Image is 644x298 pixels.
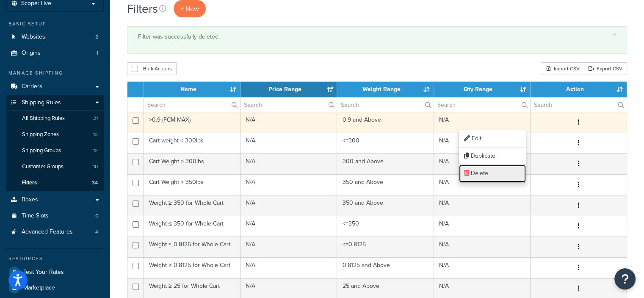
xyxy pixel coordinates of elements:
td: N/A [434,153,531,174]
th: Price Range: activate to sort column ascending [240,82,337,97]
li: Websites [6,29,104,45]
a: Filters 34 [6,175,104,191]
a: Marketplace [6,280,104,295]
td: N/A [434,133,531,153]
td: 0.8125 and Above [337,257,434,278]
a: Shipping Zones 13 [6,127,104,142]
span: Customer Groups [22,163,64,170]
li: All Shipping Rules [6,111,104,126]
input: Search [434,97,530,112]
span: 4 [95,228,98,236]
a: Shipping Rules [6,95,104,111]
span: Boxes [22,196,38,203]
a: Carriers [6,79,104,95]
div: Import CSV [541,62,584,75]
span: 12 [93,147,98,154]
span: Filters [22,179,37,187]
li: Origins [6,45,104,61]
h1: Filters [127,0,158,17]
span: 0 [95,212,98,220]
div: Basic Setup [6,20,104,28]
a: Origins 1 [6,45,104,61]
a: × [613,31,616,38]
td: Cart weight < 300lbs [144,133,240,153]
td: N/A [240,174,337,195]
span: 13 [93,131,98,138]
span: Test Your Rates [23,269,64,276]
a: Time Slots 0 [6,208,104,224]
li: Time Slots [6,208,104,224]
span: 31 [93,115,98,122]
td: N/A [240,112,337,133]
td: <=300 [337,133,434,153]
td: >0.9 (FCM MAX) [144,112,240,133]
a: All Shipping Rules 31 [6,111,104,126]
button: Open Resource Center [614,268,636,290]
td: Weight ≤ 350 for Whole Cart [144,216,240,237]
input: Search [531,97,627,112]
li: Filters [6,175,104,191]
a: Advanced Features 4 [6,224,104,240]
span: Origins [22,50,41,57]
td: N/A [240,237,337,257]
td: N/A [240,257,337,278]
td: N/A [240,153,337,174]
span: 10 [93,163,98,170]
div: Resources [6,255,104,262]
li: Shipping Zones [6,127,104,142]
td: <=350 [337,216,434,237]
th: Action: activate to sort column ascending [531,82,627,97]
span: Time Slots [22,212,49,220]
a: Boxes [6,192,104,208]
input: Search [240,97,337,112]
td: N/A [240,195,337,216]
a: Websites 2 [6,29,104,45]
td: Cart Weight > 300lbs [144,153,240,174]
span: 2 [95,33,98,41]
td: Cart Weight > 350lbs [144,174,240,195]
td: N/A [434,112,531,133]
span: Websites [22,33,45,41]
td: 0.9 and Above [337,112,434,133]
span: Carriers [22,83,42,90]
a: Shipping Groups 12 [6,143,104,159]
a: Test Your Rates [6,265,104,280]
td: N/A [434,216,531,237]
li: Customer Groups [6,159,104,175]
a: Duplicate [459,148,526,165]
span: Shipping Groups [22,147,61,154]
span: Shipping Zones [22,131,59,138]
td: N/A [240,216,337,237]
input: Search [144,97,240,112]
li: Shipping Groups [6,143,104,159]
td: 350 and Above [337,195,434,216]
a: Export CSV [584,62,627,75]
span: 1 [97,50,98,57]
td: 300 and Above [337,153,434,174]
li: Shipping Rules [6,95,104,192]
span: Advanced Features [22,228,73,236]
li: Advanced Features [6,224,104,240]
td: N/A [434,174,531,195]
td: N/A [434,257,531,278]
a: Edit [459,130,526,148]
span: Marketplace [23,284,55,292]
td: Weight ≤ 0.8125 for Whole Cart [144,237,240,257]
td: N/A [434,237,531,257]
a: Customer Groups 10 [6,159,104,175]
td: Weight ≥ 0.8125 for Whole Cart [144,257,240,278]
span: All Shipping Rules [22,115,65,122]
button: Bulk Actions [127,62,177,75]
th: Qty Range: activate to sort column ascending [434,82,531,97]
td: <=0.8125 [337,237,434,257]
div: Manage Shipping [6,70,104,77]
span: 34 [92,179,98,187]
th: Name: activate to sort column ascending [144,82,240,97]
td: N/A [434,195,531,216]
td: Weight ≥ 350 for Whole Cart [144,195,240,216]
th: Weight Range: activate to sort column ascending [337,82,434,97]
span: Shipping Rules [22,99,61,106]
